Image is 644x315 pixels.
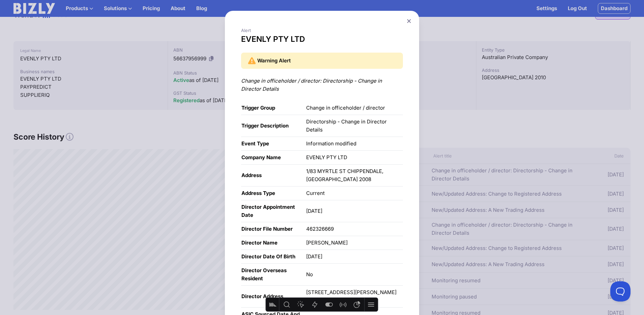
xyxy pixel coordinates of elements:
[306,236,403,250] td: [PERSON_NAME]
[241,27,403,34] h5: Alert
[306,286,403,308] td: [STREET_ADDRESS][PERSON_NAME] 2010
[241,187,306,200] th: address type
[241,77,403,93] div: Change in officeholder / director: Directorship - Change in Director Details
[306,151,403,165] td: EVENLY PTY LTD
[610,281,631,302] iframe: Toggle Customer Support
[306,200,403,222] td: [DATE]
[306,222,403,236] td: 462326669
[241,222,306,236] th: director file number
[241,137,306,151] th: event type
[241,200,306,222] th: director appointment date
[241,286,306,308] th: director address
[306,137,403,151] td: Information modified
[241,250,306,264] th: director date of birth
[306,250,403,264] td: [DATE]
[241,101,306,115] th: trigger group
[306,165,403,187] td: 1/83 MYRTLE ST CHIPPENDALE, [GEOGRAPHIC_DATA] 2008
[241,264,306,286] th: director overseas resident
[306,264,403,286] td: No
[241,236,306,250] th: director name
[257,57,291,65] div: Warning Alert
[306,101,403,115] td: Change in officeholder / director
[241,151,306,165] th: company name
[306,115,403,137] td: Directorship - Change in Director Details
[241,115,306,137] th: trigger description
[306,187,403,200] td: Current
[241,165,306,187] th: address
[241,34,403,45] h3: EVENLY PTY LTD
